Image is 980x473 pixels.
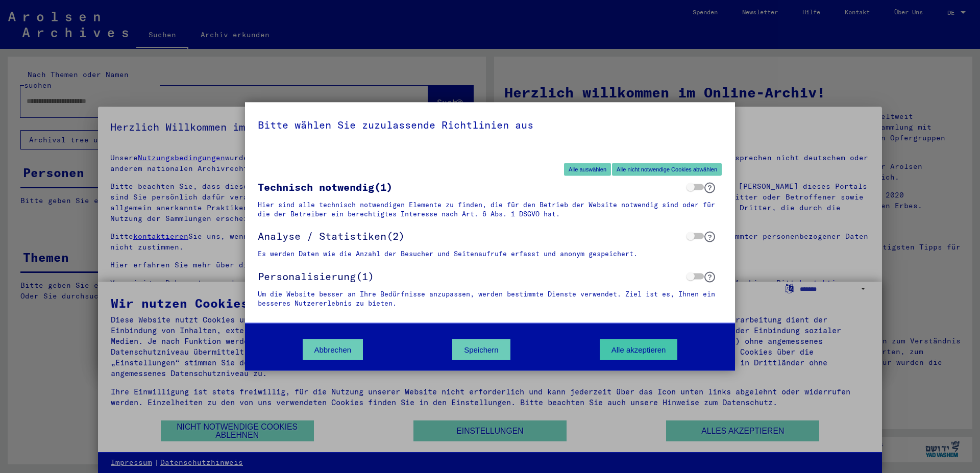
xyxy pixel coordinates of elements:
[258,229,405,243] span: (2)
[600,339,678,360] button: Alle akzeptieren
[258,230,386,242] span: Analyse / Statistiken
[704,232,715,242] button: ?
[303,339,363,360] button: Abbrechen
[258,289,722,308] div: Um die Website besser an Ihre Bedürfnisse anzupassen, werden bestimmte Dienste verwendet. Ziel is...
[258,200,722,218] div: Hier sind alle technisch notwendigen Elemente zu finden, die für den Betrieb der Website notwendi...
[258,249,722,258] div: Es werden Daten wie die Anzahl der Besucher und Seitenaufrufe erfasst und anonym gespeichert.
[452,339,510,360] button: Speichern
[704,182,715,193] button: ?
[564,163,611,176] button: Alle auswählen
[258,269,374,283] span: (1)
[258,117,722,132] div: Bitte wählen Sie zuzulassende Richtlinien aus
[704,271,715,282] button: ?
[258,269,356,282] span: Personalisierung
[612,163,722,176] button: Alle nicht notwendige Cookies abwählen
